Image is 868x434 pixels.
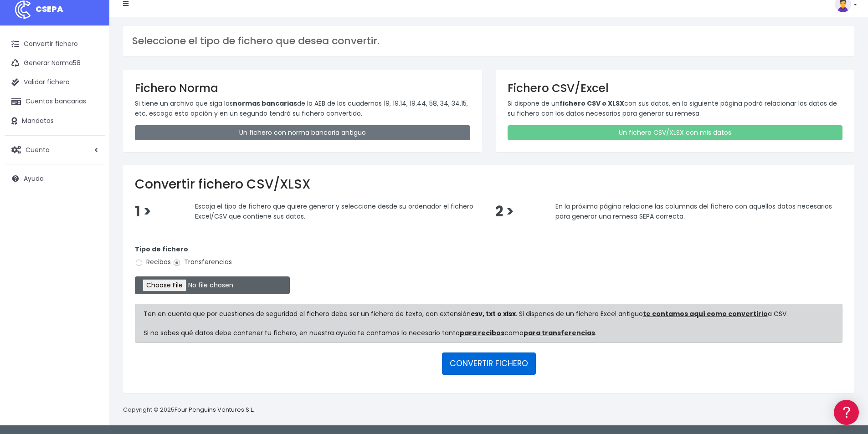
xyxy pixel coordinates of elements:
a: Cuentas bancarias [5,92,105,111]
span: En la próxima página relacione las columnas del fichero con aquellos datos necesarios para genera... [555,202,832,221]
a: Ayuda [5,169,105,188]
p: Si tiene un archivo que siga las de la AEB de los cuadernos 19, 19.14, 19.44, 58, 34, 34.15, etc.... [135,98,470,119]
a: Convertir fichero [5,35,105,54]
span: Cuenta [26,145,50,154]
strong: normas bancarias [233,99,297,108]
a: Formatos [9,115,173,129]
p: Si dispone de un con sus datos, en la siguiente página podrá relacionar los datos de su fichero c... [508,98,843,119]
div: Información general [9,63,173,72]
h3: Fichero CSV/Excel [508,82,843,95]
span: 1 > [135,202,151,221]
span: 2 > [495,202,514,221]
div: Programadores [9,219,173,227]
a: Cuenta [5,140,105,159]
div: Facturación [9,181,173,189]
a: Generar Norma58 [5,54,105,73]
strong: csv, txt o xlsx [471,309,516,318]
a: Un fichero con norma bancaria antiguo [135,125,470,140]
span: Ayuda [24,174,44,183]
a: API [9,233,173,247]
a: Un fichero CSV/XLSX con mis datos [508,125,843,140]
a: Four Penguins Ventures S.L. [175,405,254,414]
strong: Tipo de fichero [135,245,188,254]
a: Información general [9,77,173,92]
a: Problemas habituales [9,129,173,143]
p: Copyright © 2025 . [123,405,256,415]
button: Contáctanos [9,244,173,260]
span: Escoja el tipo de fichero que quiere generar y seleccione desde su ordenador el fichero Excel/CSV... [195,202,473,221]
strong: fichero CSV o XLSX [560,99,624,108]
a: te contamos aquí como convertirlo [643,309,768,318]
div: Convertir ficheros [9,101,173,109]
a: para recibos [460,328,504,337]
a: POWERED BY ENCHANT [125,262,175,271]
label: Transferencias [173,257,232,267]
h3: Fichero Norma [135,82,470,95]
h2: Convertir fichero CSV/XLSX [135,177,842,192]
a: General [9,195,173,209]
a: Mandatos [5,112,105,131]
button: CONVERTIR FICHERO [442,352,536,374]
div: Ten en cuenta que por cuestiones de seguridad el fichero debe ser un fichero de texto, con extens... [135,304,842,343]
span: CSEPA [36,3,63,15]
a: Videotutoriales [9,143,173,158]
a: para transferencias [524,328,595,337]
label: Recibos [135,257,171,267]
a: Perfiles de empresas [9,158,173,172]
h3: Seleccione el tipo de fichero que desea convertir. [132,35,845,47]
a: Validar fichero [5,73,105,92]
